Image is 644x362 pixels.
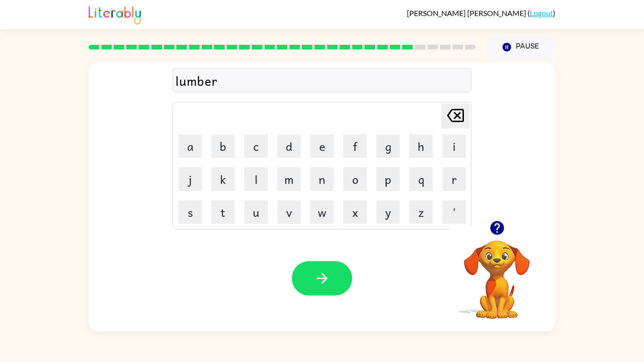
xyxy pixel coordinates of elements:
[277,167,301,191] button: m
[450,226,544,320] video: Your browser must support playing .mp4 files to use Literably. Please try using another browser.
[277,200,301,224] button: v
[244,200,268,224] button: u
[530,8,553,17] a: Logout
[376,200,400,224] button: y
[244,167,268,191] button: l
[178,200,202,224] button: s
[409,134,433,158] button: h
[244,134,268,158] button: c
[211,167,235,191] button: k
[407,8,528,17] span: [PERSON_NAME] [PERSON_NAME]
[211,134,235,158] button: b
[409,200,433,224] button: z
[310,167,334,191] button: n
[487,36,555,58] button: Pause
[310,200,334,224] button: w
[211,200,235,224] button: t
[89,4,141,25] img: Literably
[442,200,466,224] button: '
[310,134,334,158] button: e
[175,71,469,90] div: lumber
[407,8,555,17] div: ( )
[442,167,466,191] button: r
[343,134,367,158] button: f
[277,134,301,158] button: d
[178,167,202,191] button: j
[376,134,400,158] button: g
[178,134,202,158] button: a
[409,167,433,191] button: q
[376,167,400,191] button: p
[442,134,466,158] button: i
[343,167,367,191] button: o
[343,200,367,224] button: x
